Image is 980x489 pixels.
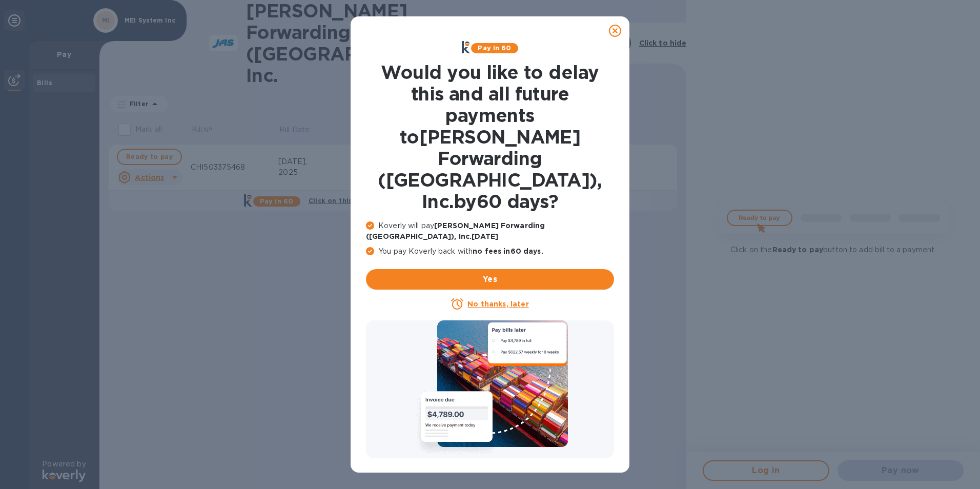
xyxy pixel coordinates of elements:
[366,221,545,240] b: [PERSON_NAME] Forwarding ([GEOGRAPHIC_DATA]), Inc. [DATE]
[478,44,511,52] b: Pay in 60
[366,62,614,212] h1: Would you like to delay this and all future payments to [PERSON_NAME] Forwarding ([GEOGRAPHIC_DAT...
[473,247,543,255] b: no fees in 60 days .
[374,273,606,286] span: Yes
[366,269,614,290] button: Yes
[366,220,614,242] p: Koverly will pay
[366,246,614,257] p: You pay Koverly back with
[467,300,528,308] u: No thanks, later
